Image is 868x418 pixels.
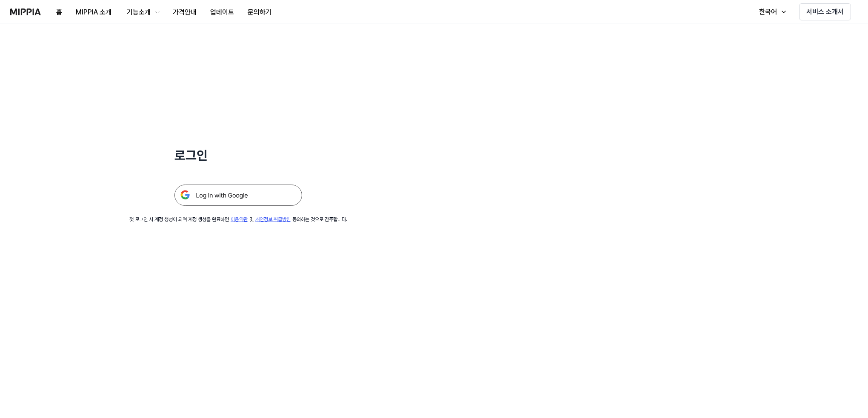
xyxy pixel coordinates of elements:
[231,216,248,222] a: 이용약관
[118,4,166,21] button: 기능소개
[241,4,278,21] button: 문의하기
[166,4,203,21] button: 가격안내
[129,216,347,223] div: 첫 로그인 시 계정 생성이 되며 계정 생성을 완료하면 및 동의하는 것으로 간주합니다.
[203,4,241,21] button: 업데이트
[255,216,291,222] a: 개인정보 취급방침
[125,7,152,17] div: 기능소개
[69,4,118,21] button: MIPPIA 소개
[799,3,851,20] button: 서비스 소개서
[174,146,302,164] h1: 로그인
[10,9,41,15] img: logo
[751,3,792,20] button: 한국어
[174,185,302,206] img: 구글 로그인 버튼
[203,0,241,24] a: 업데이트
[49,4,69,21] button: 홈
[757,7,779,17] div: 한국어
